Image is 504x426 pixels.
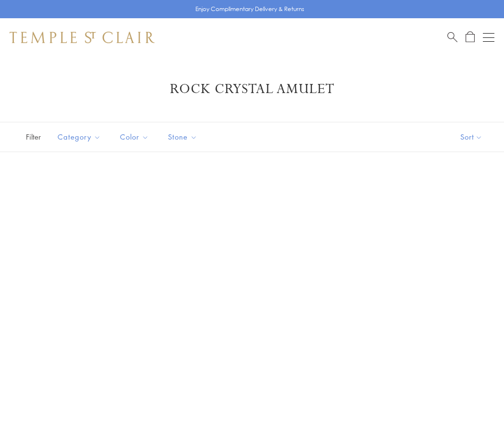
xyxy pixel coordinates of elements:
[163,131,204,143] span: Stone
[113,126,156,148] button: Color
[24,81,480,98] h1: Rock Crystal Amulet
[10,32,155,43] img: Temple St. Clair
[195,4,304,14] p: Enjoy Complimentary Delivery & Returns
[466,31,475,43] a: Open Shopping Bag
[53,131,108,143] span: Category
[447,31,457,43] a: Search
[161,126,204,148] button: Stone
[50,126,108,148] button: Category
[483,32,494,43] button: Open navigation
[439,122,504,152] button: Show sort by
[115,131,156,143] span: Color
